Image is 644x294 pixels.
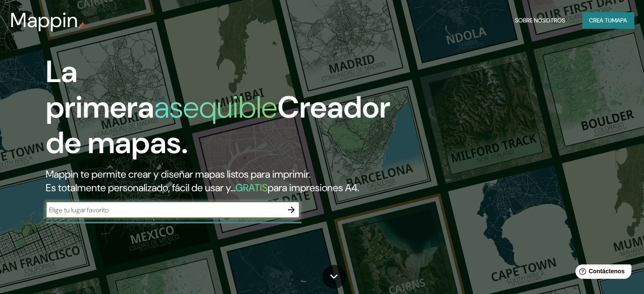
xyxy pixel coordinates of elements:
[46,88,390,162] font: Creador de mapas.
[10,7,78,33] font: Mappin
[511,12,569,28] button: Sobre nosotros
[589,16,612,24] font: Crea tu
[154,88,277,127] font: asequible
[582,12,634,28] button: Crea tumapa
[515,16,565,24] font: Sobre nosotros
[569,261,635,285] iframe: Lanzador de widgets de ayuda
[235,181,268,194] font: GRATIS
[78,22,85,29] img: pin de mapeo
[46,205,283,215] input: Elige tu lugar favorito
[46,168,310,181] font: Mappin te permite crear y diseñar mapas listos para imprimir.
[612,16,627,24] font: mapa
[46,52,154,127] font: La primera
[268,181,359,194] font: para impresiones A4.
[46,181,235,194] font: Es totalmente personalizado, fácil de usar y...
